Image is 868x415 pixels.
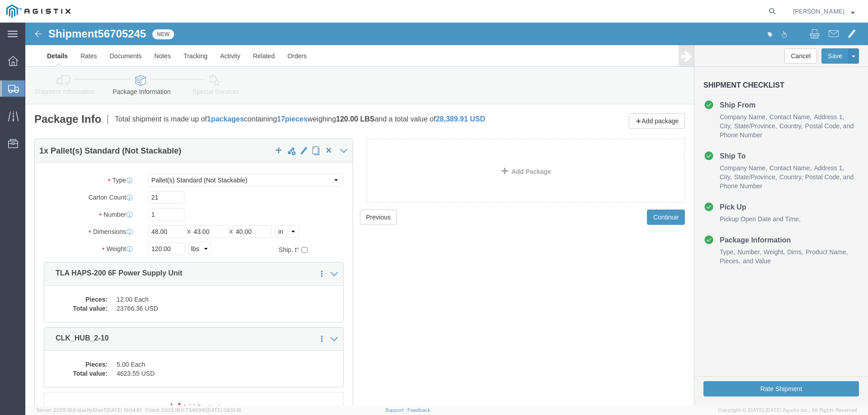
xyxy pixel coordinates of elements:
[206,407,241,413] span: [DATE] 08:10:16
[793,6,855,17] button: [PERSON_NAME]
[6,5,71,18] img: logo
[106,407,142,413] span: [DATE] 10:04:51
[407,407,430,413] a: Feedback
[146,407,241,413] span: Client: 2025.18.0-7346316
[25,23,868,406] iframe: FS Legacy Container
[36,407,142,413] span: Server: 2025.18.0-daa1fe12ee7
[385,407,408,413] a: Support
[718,406,857,414] span: Copyright © [DATE]-[DATE] Agistix Inc., All Rights Reserved
[793,6,844,16] span: Billy Lo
